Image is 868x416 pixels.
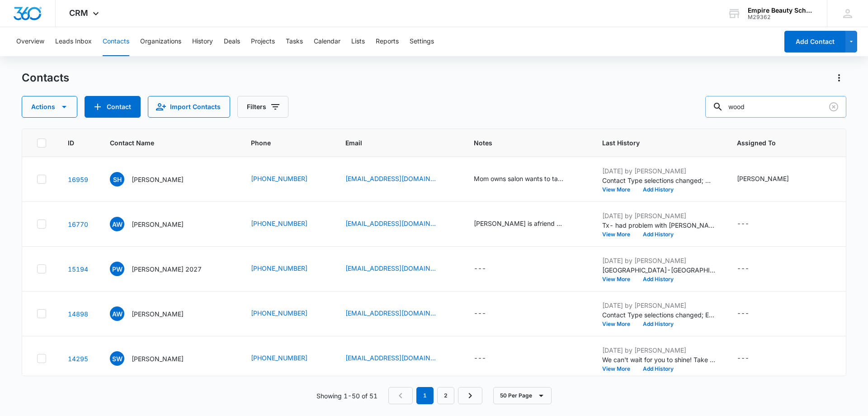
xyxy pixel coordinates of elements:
[474,174,564,183] div: Mom owns salon wants to take it over. Works apprt. now [PERSON_NAME] H/S
[474,138,580,148] span: Notes
[251,219,307,228] a: [PHONE_NUMBER]
[737,219,749,230] div: ---
[602,138,702,148] span: Last History
[251,263,307,273] a: [PHONE_NUMBER]
[192,27,213,56] button: History
[345,353,452,364] div: Email - shianna_wood@icloud.com - Select to Edit Field
[110,172,200,186] div: Contact Name - Savannah Hanson - Select to Edit Field
[110,351,124,366] span: SW
[832,71,846,85] button: Actions
[69,8,88,18] span: CRM
[251,263,324,274] div: Phone - (603) 455-6799 - Select to Edit Field
[110,262,124,276] span: PW
[237,96,288,118] button: Filters
[345,353,436,363] a: [EMAIL_ADDRESS][DOMAIN_NAME]
[286,27,303,56] button: Tasks
[637,187,680,192] button: Add History
[637,232,680,237] button: Add History
[251,138,311,148] span: Phone
[410,27,434,56] button: Settings
[345,263,452,274] div: Email - FlufferNutter2009@gmail.com - Select to Edit Field
[602,211,715,220] p: [DATE] by [PERSON_NAME]
[140,27,181,56] button: Organizations
[110,306,200,321] div: Contact Name - Avery Wood - Select to Edit Field
[748,14,814,20] div: account id
[110,172,124,186] span: SH
[251,174,307,183] a: [PHONE_NUMBER]
[22,96,77,118] button: Actions
[602,220,715,230] p: Tx- had problem with [PERSON_NAME] told him if he would like help I coluld look at it. Set direct...
[602,265,715,275] p: [GEOGRAPHIC_DATA]-[GEOGRAPHIC_DATA]
[132,220,184,229] p: [PERSON_NAME]
[602,187,637,192] button: View More
[251,308,307,318] a: [PHONE_NUMBER]
[22,71,69,85] h1: Contacts
[345,308,452,319] div: Email - averyw330@icloud.com - Select to Edit Field
[345,219,452,230] div: Email - mikeyeargle@gmail.com - Select to Edit Field
[416,387,434,404] em: 1
[602,321,637,327] button: View More
[705,96,846,118] input: Search Contacts
[826,100,841,114] button: Clear
[602,176,715,185] p: Contact Type selections changed; New Contact was removed and HIGH SCHOOL was added.
[16,27,44,56] button: Overview
[251,308,324,319] div: Phone - (603) 660-3272 - Select to Edit Field
[68,138,75,148] span: ID
[474,263,502,274] div: Notes - - Select to Edit Field
[132,309,184,319] p: [PERSON_NAME]
[637,321,680,327] button: Add History
[737,174,789,183] div: [PERSON_NAME]
[474,353,486,364] div: ---
[474,263,486,274] div: ---
[493,387,552,404] button: 50 Per Page
[737,138,830,148] span: Assigned To
[737,353,765,364] div: Assigned To - - Select to Edit Field
[251,219,324,230] div: Phone - (603) 991-3705 - Select to Edit Field
[376,27,399,56] button: Reports
[110,217,124,231] span: AW
[637,366,680,372] button: Add History
[602,355,715,364] p: We can't wait for you to shine! Take a peek at orientation day! w/video
[737,353,749,364] div: ---
[110,217,200,231] div: Contact Name - Ally Woodman - Select to Edit Field
[251,27,275,56] button: Projects
[602,345,715,355] p: [DATE] by [PERSON_NAME]
[351,27,365,56] button: Lists
[314,27,340,56] button: Calendar
[345,263,436,273] a: [EMAIL_ADDRESS][DOMAIN_NAME]
[474,174,580,185] div: Notes - Mom owns salon wants to take it over. Works apprt. now Lin-Wood H/S - Select to Edit Field
[388,387,482,404] nav: Pagination
[251,353,324,364] div: Phone - (657) 752-5274 - Select to Edit Field
[748,7,814,14] div: account name
[458,387,482,404] a: Next Page
[737,308,749,319] div: ---
[474,219,580,230] div: Notes - Mike Yeargle is afriend helping her out w/ FAFSA will come with her. Qualified for max . ...
[110,306,124,321] span: AW
[148,96,230,118] button: Import Contacts
[55,27,92,56] button: Leads Inbox
[784,31,845,53] button: Add Contact
[602,232,637,237] button: View More
[737,174,805,185] div: Assigned To - Chantelle Barton - Select to Edit Field
[345,138,439,148] span: Email
[345,308,436,318] a: [EMAIL_ADDRESS][DOMAIN_NAME]
[68,265,88,273] a: Navigate to contact details page for Paige Woodward 2027
[602,366,637,372] button: View More
[68,310,88,318] a: Navigate to contact details page for Avery Wood
[637,277,680,282] button: Add History
[602,277,637,282] button: View More
[110,138,216,148] span: Contact Name
[251,174,324,185] div: Phone - (603) 728-8874 - Select to Edit Field
[132,175,184,184] p: [PERSON_NAME]
[474,308,486,319] div: ---
[68,176,88,183] a: Navigate to contact details page for Savannah Hanson
[110,262,218,276] div: Contact Name - Paige Woodward 2027 - Select to Edit Field
[85,96,141,118] button: Add Contact
[602,301,715,310] p: [DATE] by [PERSON_NAME]
[602,166,715,176] p: [DATE] by [PERSON_NAME]
[474,308,502,319] div: Notes - - Select to Edit Field
[737,219,765,230] div: Assigned To - - Select to Edit Field
[474,219,564,228] div: [PERSON_NAME] is afriend helping her out w/ FAFSA will come with her. Qualified for max . Works r...
[110,351,200,366] div: Contact Name - Shianna Wood - Select to Edit Field
[68,355,88,363] a: Navigate to contact details page for Shianna Wood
